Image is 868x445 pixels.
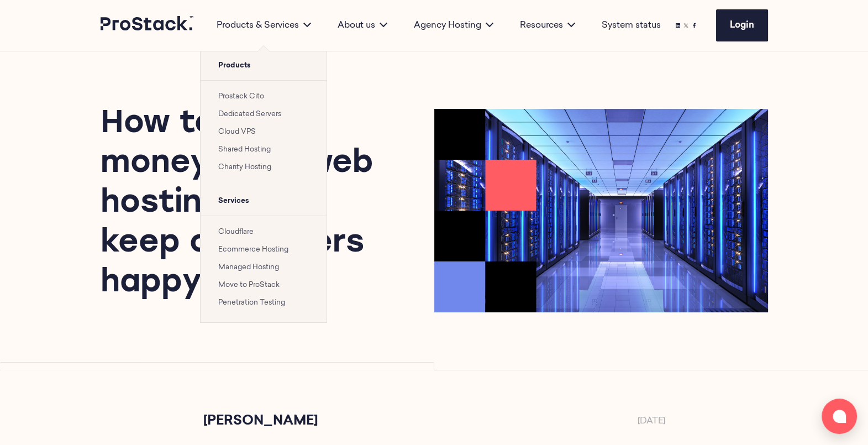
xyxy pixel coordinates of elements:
[218,246,288,253] a: Ecommerce Hosting
[401,19,507,32] div: Agency Hosting
[218,128,256,135] a: Cloud VPS
[201,51,327,80] span: Products
[730,21,754,30] span: Login
[638,415,665,432] p: [DATE]
[218,93,264,100] a: Prostack Cito
[324,19,401,32] div: About us
[218,281,280,289] a: Move to ProStack
[716,9,768,41] a: Login
[218,146,271,153] a: Shared Hosting
[218,299,285,306] a: Penetration Testing
[218,111,281,118] a: Dedicated Servers
[101,104,394,303] h1: How to earn money from web hosting – and keep customers happy!
[218,164,271,171] a: Charity Hosting
[218,228,254,235] a: Cloudflare
[101,16,194,35] a: Prostack logo
[822,399,857,434] button: Open chat window
[434,109,768,312] img: Prostack-BlogImage-Aug25-MaximisingRevenuefromHosting-768x468.png
[203,19,324,32] div: Products & Services
[203,415,318,428] h2: [PERSON_NAME]
[218,264,279,271] a: Managed Hosting
[201,187,327,216] span: Services
[507,19,588,32] div: Resources
[602,19,661,32] a: System status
